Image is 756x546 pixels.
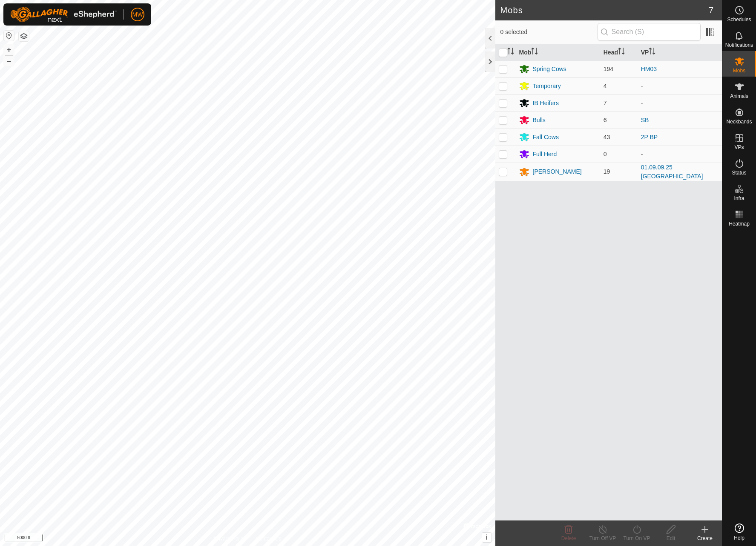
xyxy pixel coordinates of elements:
[533,167,582,176] div: [PERSON_NAME]
[733,68,745,73] span: Mobs
[482,533,492,542] button: i
[214,535,246,543] a: Privacy Policy
[726,119,752,124] span: Neckbands
[734,196,744,201] span: Infra
[533,82,561,91] div: Temporary
[600,44,638,61] th: Head
[638,77,722,94] td: -
[4,45,14,55] button: +
[620,535,654,542] div: Turn On VP
[533,116,546,125] div: Bulls
[256,535,281,543] a: Contact Us
[586,535,620,542] div: Turn Off VP
[531,49,538,56] p-sorticon: Activate to sort
[732,170,746,175] span: Status
[638,146,722,163] td: -
[734,145,744,150] span: VPs
[533,65,566,74] div: Spring Cows
[500,28,598,37] span: 0 selected
[507,49,514,56] p-sorticon: Activate to sort
[638,94,722,111] td: -
[561,535,576,541] span: Delete
[598,23,701,41] input: Search (S)
[641,134,658,140] a: 2P BP
[730,94,748,99] span: Animals
[649,49,655,56] p-sorticon: Activate to sort
[641,117,649,123] a: SB
[132,10,143,19] span: MW
[604,66,613,72] span: 194
[727,17,751,22] span: Schedules
[709,4,713,17] span: 7
[4,31,14,41] button: Reset Map
[516,44,600,61] th: Mob
[4,56,14,66] button: –
[618,49,625,56] p-sorticon: Activate to sort
[641,164,703,180] a: 01.09.09.25 [GEOGRAPHIC_DATA]
[533,150,557,159] div: Full Herd
[604,83,607,89] span: 4
[486,534,487,541] span: i
[734,535,745,540] span: Help
[533,133,559,142] div: Fall Cows
[604,134,610,140] span: 43
[604,100,607,106] span: 7
[729,221,750,226] span: Heatmap
[604,151,607,157] span: 0
[533,99,559,108] div: IB Heifers
[10,7,117,22] img: Gallagher Logo
[688,535,722,542] div: Create
[654,535,688,542] div: Edit
[19,31,29,41] button: Map Layers
[500,5,709,15] h2: Mobs
[604,117,607,123] span: 6
[725,43,753,48] span: Notifications
[638,44,722,61] th: VP
[722,520,756,544] a: Help
[641,66,657,72] a: HM03
[604,168,610,175] span: 19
